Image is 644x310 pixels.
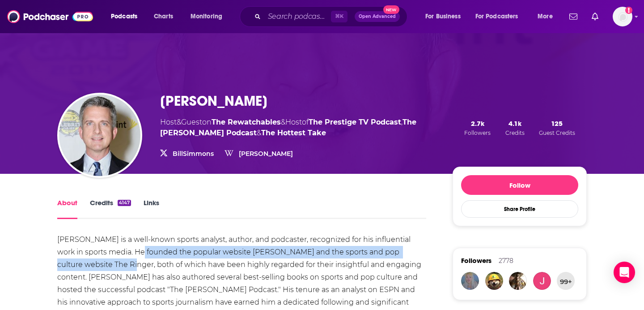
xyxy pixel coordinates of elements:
a: The Rewatchables [212,118,281,126]
img: eybiii [461,272,479,290]
button: Share Profile [461,200,578,218]
a: Credits4147 [90,198,131,219]
img: Bill Simmons [59,95,140,176]
a: The Hottest Take [261,129,326,137]
button: 4.1kCredits [503,119,527,137]
span: & [281,118,285,126]
button: Follow [461,175,578,195]
span: For Podcasters [475,10,518,23]
span: Open Advanced [359,14,396,19]
input: Search podcasts, credits, & more... [264,9,331,24]
button: 99+ [557,272,575,290]
span: Guest [181,118,202,126]
a: Links [144,198,159,219]
button: open menu [470,9,531,24]
span: 125 [551,119,563,128]
span: Charts [154,10,173,23]
span: Monitoring [191,10,222,23]
a: BillSimmons [173,150,214,158]
span: of [302,118,401,126]
button: open menu [184,9,234,24]
button: Show profile menu [613,7,632,26]
img: markettrol [533,272,551,290]
a: [PERSON_NAME] [239,150,293,158]
span: Host [285,118,302,126]
span: & [177,118,181,126]
div: Search podcasts, credits, & more... [248,6,416,27]
img: Robbie123213 [485,272,503,290]
span: For Business [425,10,461,23]
img: ccabebe_janine [509,272,527,290]
button: open menu [419,9,472,24]
div: Open Intercom Messenger [614,262,635,283]
span: Host [160,118,177,126]
img: Podchaser - Follow, Share and Rate Podcasts [7,8,93,25]
div: 2778 [499,257,513,265]
img: User Profile [613,7,632,26]
span: More [538,10,553,23]
span: , [401,118,402,126]
a: Charts [148,9,178,24]
a: The Prestige TV Podcast [309,118,401,126]
span: New [383,5,399,14]
button: Open AdvancedNew [355,11,400,22]
span: Followers [464,129,491,136]
span: Logged in as sashagoldin [613,7,632,26]
span: 4.1k [508,119,521,128]
div: 4147 [118,200,131,206]
button: open menu [531,9,564,24]
a: Show notifications dropdown [588,9,602,24]
span: ⌘ K [331,11,347,22]
button: open menu [105,9,149,24]
span: on [202,118,281,126]
span: 2.7k [471,119,484,128]
span: Guest Credits [539,129,575,136]
span: Podcasts [111,10,137,23]
a: Show notifications dropdown [566,9,581,24]
span: Credits [505,129,525,136]
span: & [257,129,261,137]
button: 2.7kFollowers [462,119,493,137]
svg: Add a profile image [625,7,632,14]
h1: [PERSON_NAME] [160,92,267,110]
button: 125Guest Credits [536,119,578,137]
span: Followers [461,256,491,265]
a: About [57,198,77,219]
